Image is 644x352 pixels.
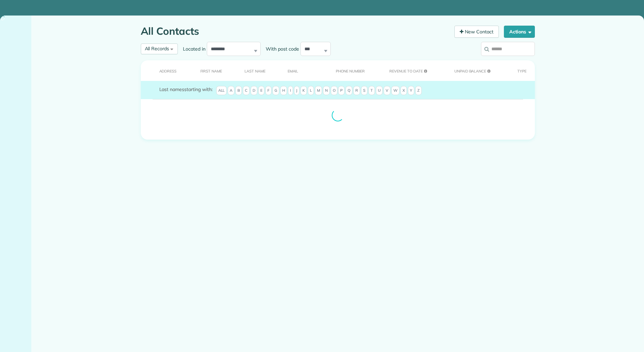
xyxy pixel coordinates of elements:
[444,60,507,81] th: Unpaid Balance
[379,60,444,81] th: Revenue to Date
[159,86,185,92] span: Last names
[277,60,326,81] th: Email
[408,86,414,95] span: Y
[507,60,535,81] th: Type
[258,86,264,95] span: E
[159,86,213,93] label: starting with:
[504,26,535,38] button: Actions
[454,26,499,38] a: New Contact
[361,86,367,95] span: S
[391,86,399,95] span: W
[272,86,279,95] span: G
[294,86,299,95] span: J
[178,46,207,52] label: Located in
[265,86,271,95] span: F
[325,60,379,81] th: Phone number
[415,86,422,95] span: Z
[234,60,277,81] th: Last Name
[368,86,375,95] span: T
[261,46,300,52] label: With post code
[288,86,293,95] span: I
[376,86,383,95] span: U
[346,86,352,95] span: Q
[323,86,330,95] span: N
[228,86,234,95] span: A
[251,86,257,95] span: D
[338,86,345,95] span: P
[331,86,337,95] span: O
[400,86,407,95] span: X
[190,60,234,81] th: First Name
[280,86,287,95] span: H
[308,86,314,95] span: L
[315,86,322,95] span: M
[300,86,307,95] span: K
[384,86,390,95] span: V
[141,60,190,81] th: Address
[353,86,360,95] span: R
[243,86,250,95] span: C
[145,46,169,52] span: All Records
[216,86,227,95] span: All
[141,26,450,37] h1: All Contacts
[235,86,242,95] span: B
